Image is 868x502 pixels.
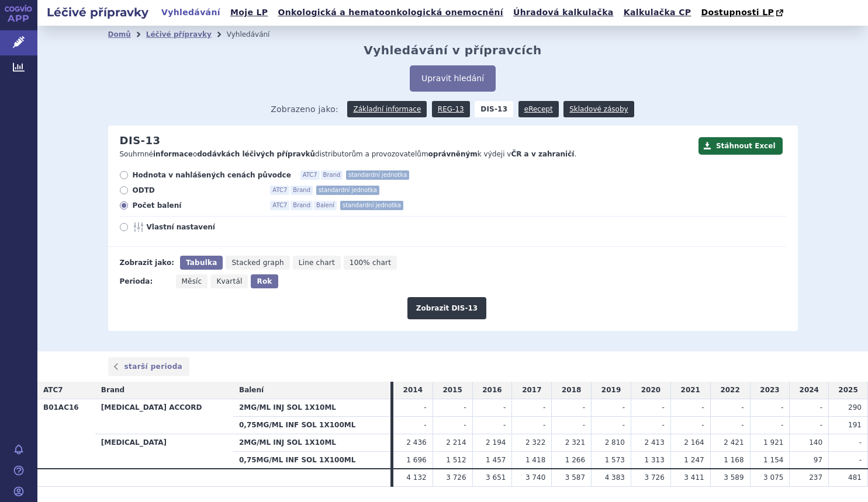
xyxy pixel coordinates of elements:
span: Hodnota v nahlášených cenách původce [133,170,291,180]
strong: informace [153,150,193,158]
th: 0,75MG/ML INF SOL 1X100ML [233,451,390,469]
a: Základní informace [347,101,427,117]
span: Zobrazeno jako: [271,101,338,117]
span: - [543,421,545,429]
span: Balení [314,201,337,210]
span: - [424,403,426,412]
span: 2 810 [605,438,625,447]
a: Onkologická a hematoonkologická onemocnění [274,5,507,20]
span: 2 421 [724,438,743,447]
span: 2 321 [565,438,585,447]
a: Kalkulačka CP [620,5,695,20]
span: Vlastní nastavení [147,222,275,232]
span: - [503,403,506,412]
div: Zobrazit jako: [120,256,174,270]
span: 1 512 [446,456,466,464]
td: 2020 [631,382,670,399]
span: ODTD [133,186,261,195]
th: B01AC16 [37,399,95,469]
span: - [464,403,466,412]
span: - [781,421,783,429]
a: Léčivé přípravky [146,30,212,39]
span: 1 313 [644,456,664,464]
button: Zobrazit DIS-13 [407,297,486,319]
span: - [741,403,743,412]
td: 2024 [790,382,829,399]
div: Perioda: [120,274,170,288]
span: 140 [809,438,822,447]
span: 3 075 [763,473,783,482]
a: Moje LP [227,5,271,20]
span: 1 154 [763,456,783,464]
span: 2 436 [406,438,426,447]
span: 1 457 [486,456,506,464]
span: 2 194 [486,438,506,447]
span: Brand [291,186,313,195]
span: 3 587 [565,473,585,482]
span: 481 [848,473,862,482]
span: 4 383 [605,473,625,482]
span: 1 168 [724,456,743,464]
span: standardní jednotka [340,201,403,210]
button: Upravit hledání [410,65,496,92]
span: ATC7 [270,201,289,210]
span: - [424,421,426,429]
a: Skladové zásoby [563,101,634,117]
span: - [859,456,862,464]
span: 2 413 [644,438,664,447]
a: REG-13 [432,101,470,117]
span: Balení [239,386,264,394]
td: 2021 [670,382,710,399]
span: - [623,421,625,429]
td: 2018 [552,382,592,399]
span: 1 573 [605,456,625,464]
span: 1 921 [763,438,783,447]
span: 237 [809,473,822,482]
span: - [781,403,783,412]
span: - [741,421,743,429]
span: 290 [848,403,862,412]
a: starší perioda [108,357,190,376]
a: Domů [108,30,131,39]
td: 2015 [433,382,472,399]
h2: DIS-13 [120,134,161,147]
span: Brand [321,170,343,180]
span: 1 418 [525,456,545,464]
span: 1 696 [406,456,426,464]
span: 2 322 [525,438,545,447]
span: ATC7 [300,170,320,180]
span: - [583,403,585,412]
span: 1 266 [565,456,585,464]
span: - [662,403,665,412]
span: 3 740 [525,473,545,482]
button: Stáhnout Excel [698,137,783,155]
span: - [859,438,862,447]
p: Souhrnné o distributorům a provozovatelům k výdeji v . [120,149,693,159]
span: Line chart [299,259,335,267]
span: Brand [101,386,125,394]
span: - [464,421,466,429]
h2: Vyhledávání v přípravcích [364,43,542,57]
span: - [701,421,704,429]
strong: dodávkách léčivých přípravků [197,150,315,158]
a: Vyhledávání [158,5,224,20]
span: Měsíc [182,277,202,285]
a: Dostupnosti LP [697,5,789,21]
span: ATC7 [43,386,63,394]
span: Kvartál [216,277,242,285]
strong: ČR a v zahraničí [511,150,574,158]
span: ATC7 [270,186,289,195]
span: Rok [257,277,272,285]
span: 191 [848,421,862,429]
td: 2022 [710,382,750,399]
span: - [623,403,625,412]
span: - [583,421,585,429]
td: 2025 [829,382,868,399]
th: [MEDICAL_DATA] ACCORD [95,399,233,434]
span: 2 164 [684,438,704,447]
strong: oprávněným [428,150,478,158]
a: eRecept [518,101,559,117]
li: Vyhledávání [227,26,285,43]
th: [MEDICAL_DATA] [95,434,233,469]
span: - [543,403,545,412]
